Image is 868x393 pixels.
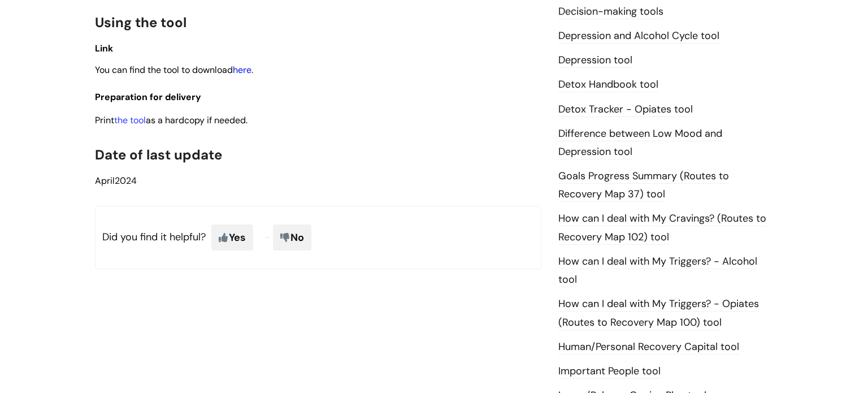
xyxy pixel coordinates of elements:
[558,53,632,68] a: Depression tool
[95,91,201,103] span: Preparation for delivery
[95,14,186,31] span: Using the tool
[558,211,766,244] a: How can I deal with My Cravings? (Routes to Recovery Map 102) tool
[95,175,137,187] span: 2024
[95,114,248,126] span: Print as a hardcopy if needed.
[558,297,759,330] a: How can I deal with My Triggers? - Opiates (Routes to Recovery Map 100) tool
[558,5,663,19] a: Decision-making tools
[558,77,658,92] a: Detox Handbook tool
[558,102,693,117] a: Detox Tracker - Opiates tool
[95,146,222,163] span: Date of last update
[114,114,146,126] a: the tool
[558,364,661,379] a: Important People tool
[558,340,739,355] a: Human/Personal Recovery Capital tool
[558,254,757,287] a: How can I deal with My Triggers? - Alcohol tool
[211,224,253,251] span: Yes
[95,175,115,187] span: April
[558,29,719,44] a: Depression and Alcohol Cycle tool
[95,64,253,76] span: You can find the tool to download .
[233,64,251,76] a: here
[95,42,113,54] span: Link
[558,127,722,159] a: Difference between Low Mood and Depression tool
[558,169,729,202] a: Goals Progress Summary (Routes to Recovery Map 37) tool
[95,206,541,269] p: Did you find it helpful?
[273,224,311,251] span: No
